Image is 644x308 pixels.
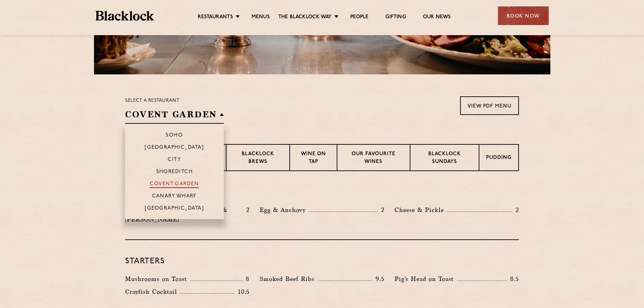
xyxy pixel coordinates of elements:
p: Wine on Tap [297,150,330,166]
p: 9.5 [372,275,384,283]
p: Soho [166,133,183,139]
h3: Starters [125,257,519,266]
a: Restaurants [198,14,233,21]
p: Canary Wharf [152,193,197,200]
p: Pig's Head on Toast [395,274,457,284]
a: View PDF Menu [460,96,519,115]
h3: Pre Chop Bites [125,188,519,197]
a: People [350,14,368,21]
p: Our favourite wines [344,150,403,166]
p: Egg & Anchovy [260,205,309,215]
p: Blacklock Sundays [417,150,472,166]
p: City [168,157,181,164]
a: The Blacklock Way [278,14,332,21]
p: Crayfish Cocktail [125,287,181,297]
p: Pudding [486,154,511,163]
p: Cheese & Pickle [395,205,447,215]
p: 8.5 [507,275,519,283]
p: 2 [378,206,384,214]
p: Shoreditch [156,169,193,176]
p: 10.5 [235,287,249,296]
p: Select a restaurant [125,96,224,105]
a: Our News [423,14,451,21]
p: Covent Garden [150,181,199,188]
img: BL_Textured_Logo-footer-cropped.svg [96,11,154,21]
p: Mushrooms on Toast [125,274,190,284]
h2: Covent Garden [125,109,224,124]
p: 2 [243,206,249,214]
p: [GEOGRAPHIC_DATA] [145,145,204,151]
p: 8 [242,275,249,283]
p: Smoked Beef Ribs [260,274,318,284]
p: Blacklock Brews [233,150,283,166]
div: Book Now [498,6,549,25]
p: [GEOGRAPHIC_DATA] [145,206,204,212]
a: Menus [252,14,270,21]
a: Gifting [385,14,406,21]
p: 2 [512,206,519,214]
